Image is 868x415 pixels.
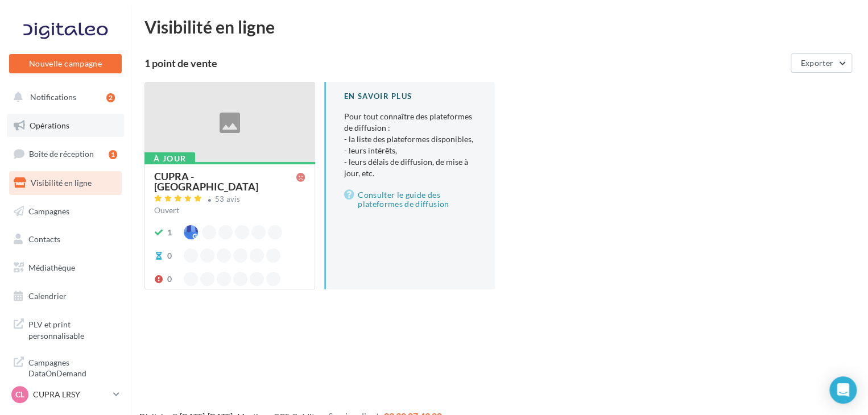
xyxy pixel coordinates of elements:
[9,54,122,73] button: Nouvelle campagne
[28,291,67,301] span: Calendrier
[144,152,195,165] div: À jour
[800,58,833,68] span: Exporter
[7,312,124,346] a: PLV et print personnalisable
[167,250,172,262] div: 0
[829,376,857,404] div: Open Intercom Messenger
[344,145,477,156] li: - leurs intérêts,
[344,156,477,179] li: - leurs délais de diffusion, de mise à jour, etc.
[344,188,477,211] a: Consulter le guide des plateformes de diffusion
[7,142,124,166] a: Boîte de réception1
[154,193,305,207] a: 53 avis
[167,273,172,285] div: 0
[30,121,69,130] span: Opérations
[7,284,124,308] a: Calendrier
[791,53,852,73] button: Exporter
[109,150,117,159] div: 1
[7,85,119,109] button: Notifications 2
[15,389,24,400] span: CL
[144,58,786,68] div: 1 point de vente
[167,227,172,238] div: 1
[106,93,115,102] div: 2
[30,92,76,102] span: Notifications
[144,18,854,35] div: Visibilité en ligne
[33,389,109,400] p: CUPRA LRSY
[28,355,117,379] span: Campagnes DataOnDemand
[154,205,179,215] span: Ouvert
[7,114,124,138] a: Opérations
[28,206,69,215] span: Campagnes
[29,149,94,159] span: Boîte de réception
[344,134,477,145] li: - la liste des plateformes disponibles,
[28,317,117,341] span: PLV et print personnalisable
[7,200,124,223] a: Campagnes
[154,171,296,192] div: CUPRA - [GEOGRAPHIC_DATA]
[28,234,60,244] span: Contacts
[7,171,124,195] a: Visibilité en ligne
[7,256,124,280] a: Médiathèque
[7,227,124,251] a: Contacts
[31,178,92,188] span: Visibilité en ligne
[344,91,477,102] div: En savoir plus
[28,263,75,272] span: Médiathèque
[9,384,122,405] a: CL CUPRA LRSY
[215,196,240,203] div: 53 avis
[344,111,477,179] p: Pour tout connaître des plateformes de diffusion :
[7,350,124,384] a: Campagnes DataOnDemand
